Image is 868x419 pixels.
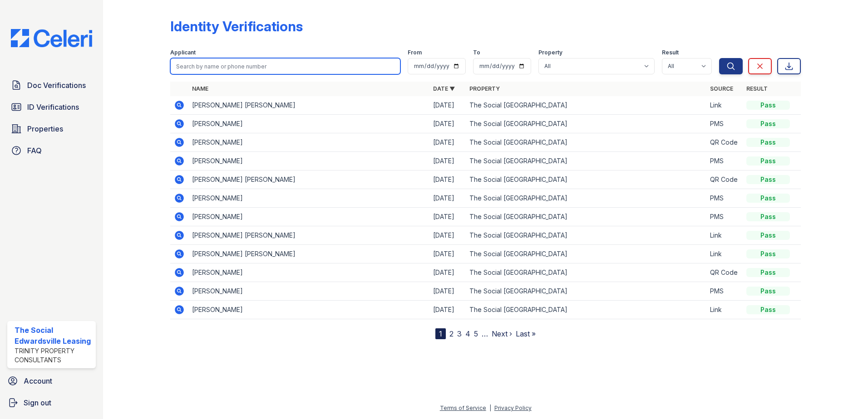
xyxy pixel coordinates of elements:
label: To [473,49,480,56]
img: CE_Logo_Blue-a8612792a0a2168367f1c8372b55b34899dd931a85d93a1a3d3e32e68fde9ad4.png [4,29,99,47]
a: 5 [474,329,478,338]
a: Next › [492,329,512,338]
td: [PERSON_NAME] [188,208,429,226]
a: 3 [457,329,462,338]
span: FAQ [27,145,42,156]
td: [PERSON_NAME] [PERSON_NAME] [188,96,429,115]
a: Last » [516,329,536,338]
td: [PERSON_NAME] [PERSON_NAME] [188,226,429,245]
a: Property [469,85,500,92]
label: From [408,49,422,56]
td: [PERSON_NAME] [188,263,429,282]
td: [DATE] [429,282,466,301]
div: Pass [746,175,790,184]
td: Link [706,301,743,319]
td: QR Code [706,133,743,152]
td: [PERSON_NAME] [188,133,429,152]
td: The Social [GEOGRAPHIC_DATA] [466,245,707,263]
td: [PERSON_NAME] [188,282,429,301]
label: Applicant [170,49,196,56]
a: Sign out [4,394,99,412]
div: Identity Verifications [170,18,303,34]
a: FAQ [7,141,96,160]
td: The Social [GEOGRAPHIC_DATA] [466,133,707,152]
div: Pass [746,231,790,240]
a: Account [4,372,99,390]
a: 2 [449,329,454,338]
label: Property [538,49,562,56]
td: The Social [GEOGRAPHIC_DATA] [466,96,707,115]
div: The Social Edwardsville Leasing [15,325,92,346]
td: The Social [GEOGRAPHIC_DATA] [466,152,707,171]
td: The Social [GEOGRAPHIC_DATA] [466,301,707,319]
td: The Social [GEOGRAPHIC_DATA] [466,171,707,189]
td: The Social [GEOGRAPHIC_DATA] [466,189,707,208]
td: [DATE] [429,133,466,152]
span: Properties [27,123,63,134]
td: PMS [706,115,743,133]
td: [DATE] [429,171,466,189]
div: | [489,404,491,411]
td: [DATE] [429,152,466,171]
a: Doc Verifications [7,76,96,94]
label: Result [662,49,679,56]
div: Pass [746,305,790,314]
div: Pass [746,119,790,128]
span: … [482,328,488,339]
td: [PERSON_NAME] [188,189,429,208]
td: [PERSON_NAME] [188,152,429,171]
td: [DATE] [429,96,466,115]
td: The Social [GEOGRAPHIC_DATA] [466,115,707,133]
td: [PERSON_NAME] [PERSON_NAME] [188,245,429,263]
td: [DATE] [429,263,466,282]
a: Result [746,85,768,92]
div: Pass [746,249,790,258]
input: Search by name or phone number [170,58,400,74]
td: [DATE] [429,115,466,133]
td: [PERSON_NAME] [188,301,429,319]
div: Pass [746,156,790,166]
a: Source [710,85,733,92]
td: [DATE] [429,189,466,208]
div: Pass [746,287,790,296]
a: Properties [7,120,96,138]
span: ID Verifications [27,102,79,112]
td: The Social [GEOGRAPHIC_DATA] [466,263,707,282]
td: PMS [706,189,743,208]
td: QR Code [706,263,743,282]
div: Pass [746,138,790,147]
span: Account [24,375,52,386]
span: Sign out [24,397,51,408]
td: Link [706,245,743,263]
div: Pass [746,212,790,221]
td: [DATE] [429,226,466,245]
div: Trinity Property Consultants [15,346,92,365]
td: The Social [GEOGRAPHIC_DATA] [466,208,707,226]
td: [DATE] [429,208,466,226]
td: PMS [706,208,743,226]
a: Date ▼ [433,85,455,92]
td: PMS [706,282,743,301]
a: Terms of Service [440,404,486,411]
td: [DATE] [429,245,466,263]
div: Pass [746,194,790,203]
td: The Social [GEOGRAPHIC_DATA] [466,226,707,245]
td: [PERSON_NAME] [188,115,429,133]
div: Pass [746,101,790,110]
a: Privacy Policy [494,404,532,411]
a: 4 [465,329,470,338]
div: Pass [746,268,790,277]
td: [DATE] [429,301,466,319]
td: [PERSON_NAME] [PERSON_NAME] [188,171,429,189]
a: Name [192,85,208,92]
td: Link [706,226,743,245]
td: Link [706,96,743,115]
a: ID Verifications [7,98,96,116]
td: QR Code [706,171,743,189]
div: 1 [435,328,446,339]
span: Doc Verifications [27,80,86,91]
td: The Social [GEOGRAPHIC_DATA] [466,282,707,301]
td: PMS [706,152,743,171]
